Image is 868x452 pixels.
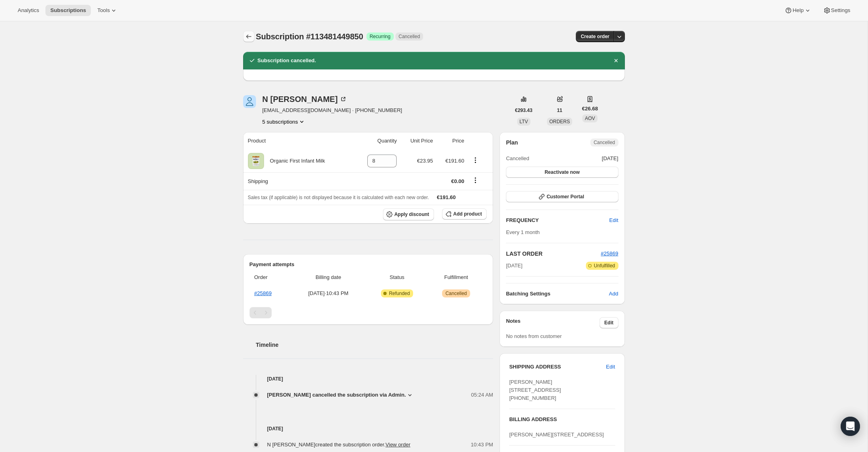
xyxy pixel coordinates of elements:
span: Settings [831,7,850,14]
button: Dismiss notification [610,55,622,66]
button: #25869 [601,250,618,258]
span: Help [792,7,803,14]
h2: Payment attempts [250,261,487,269]
a: #25869 [254,290,272,296]
span: €191.60 [437,194,456,200]
span: Refunded [389,290,410,297]
span: €293.43 [515,107,532,114]
span: Billing date [293,273,364,281]
h2: Plan [506,138,518,147]
span: Subscription #113481449850 [256,32,363,41]
span: 11 [557,107,562,114]
button: Customer Portal [506,191,618,202]
span: Subscriptions [50,7,86,14]
button: Edit [601,360,620,373]
span: Recurring [370,33,391,40]
h3: BILLING ADDRESS [509,415,615,423]
button: Tools [92,5,123,16]
a: #25869 [601,250,618,257]
span: €191.60 [445,158,464,164]
span: Cancelled [399,33,420,40]
div: Open Intercom Messenger [841,417,860,436]
a: View order [385,442,410,448]
span: [PERSON_NAME] [STREET_ADDRESS] [PHONE_NUMBER] [509,379,561,401]
span: No notes from customer [506,333,562,339]
span: Cancelled [506,155,529,163]
span: Apply discount [394,211,429,218]
th: Price [436,132,467,150]
h4: [DATE] [243,425,493,433]
span: Add product [453,211,482,217]
th: Unit Price [399,132,435,150]
button: Apply discount [383,208,434,220]
span: [DATE] [602,155,618,163]
button: Product actions [262,118,306,126]
img: product img [248,153,264,169]
div: Organic First Infant Milk [264,157,325,165]
span: [PERSON_NAME][STREET_ADDRESS] [509,432,604,438]
h2: FREQUENCY [506,216,609,224]
button: Reactivate now [506,167,618,178]
span: ORDERS [549,119,570,124]
button: Add [604,287,623,300]
button: Analytics [13,5,44,16]
button: [PERSON_NAME] cancelled the subscription via Admin. [267,391,414,399]
th: Shipping [243,172,354,190]
button: Edit [604,214,623,227]
span: Status [368,273,426,281]
button: Subscriptions [243,31,254,42]
th: Product [243,132,354,150]
span: Add [609,290,618,298]
span: 05:24 AM [471,391,493,399]
span: LTV [520,119,528,124]
span: Analytics [18,7,39,14]
button: Product actions [469,156,482,165]
span: [PERSON_NAME] cancelled the subscription via Admin. [267,391,406,399]
button: Subscriptions [45,5,91,16]
button: Help [780,5,816,16]
div: N [PERSON_NAME] [262,95,348,103]
h2: Subscription cancelled. [258,57,316,65]
span: Cancelled [594,139,615,146]
th: Quantity [354,132,399,150]
span: €0.00 [451,178,465,184]
nav: Pagination [250,307,487,318]
span: Edit [606,363,615,371]
span: Every 1 month [506,229,540,235]
button: Create order [576,31,614,42]
span: €23.95 [417,158,433,164]
h3: SHIPPING ADDRESS [509,363,606,371]
span: Fulfillment [430,273,482,281]
span: Create order [581,33,609,40]
span: AOV [585,116,595,121]
span: Sales tax (if applicable) is not displayed because it is calculated with each new order. [248,195,429,200]
h2: LAST ORDER [506,250,601,258]
span: N [PERSON_NAME] created the subscription order. [267,442,411,448]
span: Edit [604,320,614,326]
button: 11 [552,105,567,116]
span: [DATE] [506,262,522,270]
span: €26.68 [582,105,598,113]
th: Order [250,269,291,286]
h6: Batching Settings [506,290,609,298]
span: Edit [609,216,618,224]
span: [DATE] · 10:43 PM [293,289,364,297]
h3: Notes [506,317,600,328]
h2: Timeline [256,341,493,349]
span: Reactivate now [545,169,579,175]
span: 10:43 PM [471,441,493,449]
span: [EMAIL_ADDRESS][DOMAIN_NAME] · [PHONE_NUMBER] [262,106,402,114]
button: Add product [442,208,487,220]
span: Tools [97,7,110,14]
button: Shipping actions [469,176,482,185]
span: N Bahe [243,95,256,108]
button: €293.43 [510,105,537,116]
h4: [DATE] [243,375,493,383]
span: Unfulfilled [594,263,615,269]
button: Edit [600,317,618,328]
button: Settings [818,5,855,16]
span: Customer Portal [547,193,584,200]
span: Cancelled [445,290,467,297]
